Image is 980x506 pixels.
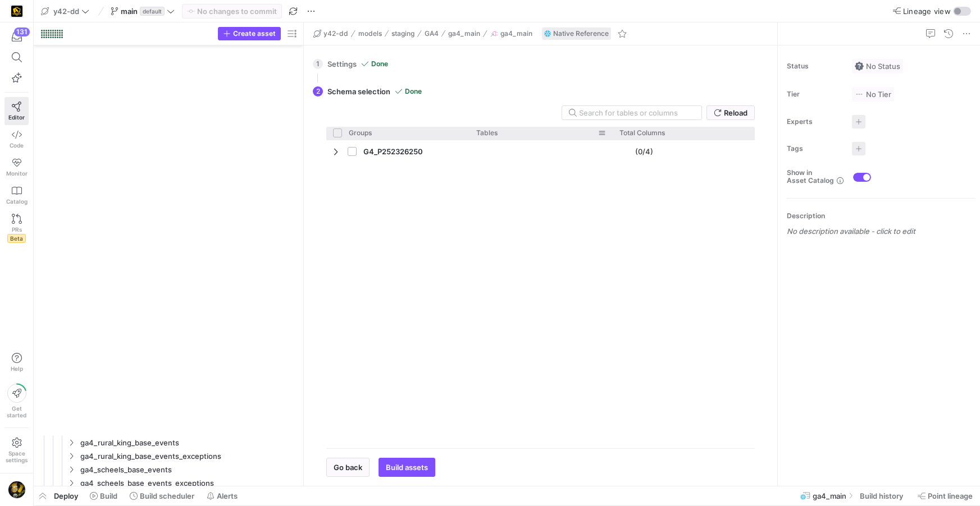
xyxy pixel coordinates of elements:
[4,433,29,468] a: Spacesettings
[6,170,28,177] span: Monitor
[913,486,978,505] button: Point lineage
[4,97,29,125] a: Editor
[7,405,26,418] span: Get started
[326,458,370,477] button: Go back
[7,234,26,243] span: Beta
[4,209,29,247] a: PRsBeta
[860,491,903,500] span: Build history
[4,27,29,47] button: 131
[4,478,29,502] button: https://storage.googleapis.com/y42-prod-data-exchange/images/TkyYhdVHAhZk5dk8nd6xEeaFROCiqfTYinc7...
[386,463,428,472] span: Build assets
[233,30,276,38] span: Create asset
[85,486,122,505] button: Build
[6,450,28,463] span: Space settings
[12,226,22,233] span: PRs
[8,481,26,499] img: https://storage.googleapis.com/y42-prod-data-exchange/images/TkyYhdVHAhZk5dk8nd6xEeaFROCiqfTYinc7...
[544,30,551,37] img: undefined
[4,379,29,423] button: Getstarted
[121,7,138,16] span: main
[38,449,299,463] div: Press SPACE to select this row.
[448,30,480,38] span: ga4_main
[125,486,199,505] button: Build scheduler
[4,2,29,21] a: https://storage.googleapis.com/y42-prod-data-exchange/images/uAsz27BndGEK0hZWDFeOjoxA7jCwgK9jE472...
[903,7,951,16] span: Lineage view
[852,59,903,73] button: No statusNo Status
[334,463,362,472] span: Go back
[100,491,117,500] span: Build
[80,436,297,449] span: ga4_rural_king_base_events
[10,142,24,149] span: Code
[363,141,423,163] span: G4_P252326250
[706,105,755,120] button: Reload
[38,436,299,449] div: Press SPACE to select this row.
[635,147,653,156] y42-import-column-renderer: (0/4)
[108,4,177,19] button: maindefault
[787,90,843,98] span: Tier
[140,491,194,500] span: Build scheduler
[38,463,299,476] div: Press SPACE to select this row.
[500,30,532,38] span: ga4_main
[855,90,864,99] img: No tier
[4,348,29,377] button: Help
[476,129,498,137] span: Tables
[855,62,900,71] span: No Status
[928,491,973,500] span: Point lineage
[4,181,29,209] a: Catalog
[14,27,30,36] div: 131
[4,125,29,153] a: Code
[80,450,297,463] span: ga4_rural_king_base_events_exceptions
[355,27,385,40] button: models
[218,27,281,40] button: Create asset
[53,7,79,16] span: y42-dd
[140,7,165,16] span: default
[553,30,609,38] span: Native Reference
[787,145,843,153] span: Tags
[425,30,439,38] span: GA4
[445,27,483,40] button: ga4_main
[787,62,843,70] span: Status
[80,477,297,490] span: ga4_scheels_base_events_exceptions
[787,227,976,236] p: No description available - click to edit
[787,169,834,185] span: Show in Asset Catalog
[724,108,747,117] span: Reload
[323,30,348,38] span: y42-dd
[579,108,692,117] input: Search for tables or columns
[813,491,846,500] span: ga4_main
[202,486,243,505] button: Alerts
[11,6,22,17] img: https://storage.googleapis.com/y42-prod-data-exchange/images/uAsz27BndGEK0hZWDFeOjoxA7jCwgK9jE472...
[4,153,29,181] a: Monitor
[855,486,910,505] button: Build history
[8,114,25,121] span: Editor
[787,212,976,220] p: Description
[391,30,414,38] span: staging
[389,27,417,40] button: staging
[38,476,299,490] div: Press SPACE to select this row.
[855,90,891,99] span: No Tier
[422,27,441,40] button: GA4
[217,491,238,500] span: Alerts
[80,463,297,476] span: ga4_scheels_base_events
[855,62,864,71] img: No status
[326,140,756,163] div: Press SPACE to select this row.
[619,129,665,137] span: Total Columns
[6,198,28,205] span: Catalog
[787,118,843,126] span: Experts
[358,30,382,38] span: models
[349,129,372,137] span: Groups
[38,4,92,19] button: y42-dd
[487,27,535,40] button: ga4_main
[10,365,24,372] span: Help
[379,458,435,477] button: Build assets
[311,27,351,40] button: y42-dd
[54,491,78,500] span: Deploy
[852,87,894,102] button: No tierNo Tier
